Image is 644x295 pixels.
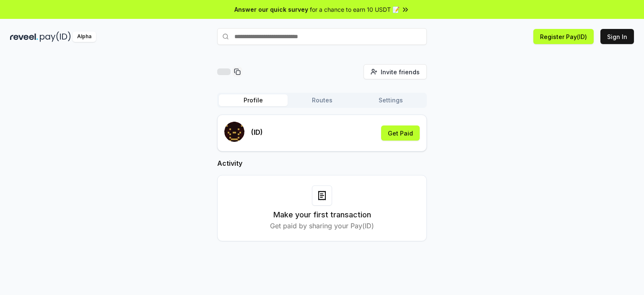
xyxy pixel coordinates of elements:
button: Invite friends [364,64,427,79]
button: Register Pay(ID) [533,29,594,44]
h2: Activity [217,158,427,168]
span: for a chance to earn 10 USDT 📝 [310,5,400,14]
p: Get paid by sharing your Pay(ID) [270,221,374,231]
h3: Make your first transaction [273,209,371,221]
button: Routes [288,94,356,106]
img: reveel_dark [10,31,38,42]
button: Settings [356,94,425,106]
img: pay_id [40,31,71,42]
button: Get Paid [381,125,420,141]
span: Answer our quick survey [234,5,308,14]
button: Sign In [600,29,634,44]
p: (ID) [251,127,263,137]
button: Profile [219,94,288,106]
span: Invite friends [381,68,420,76]
div: Alpha [73,31,96,42]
